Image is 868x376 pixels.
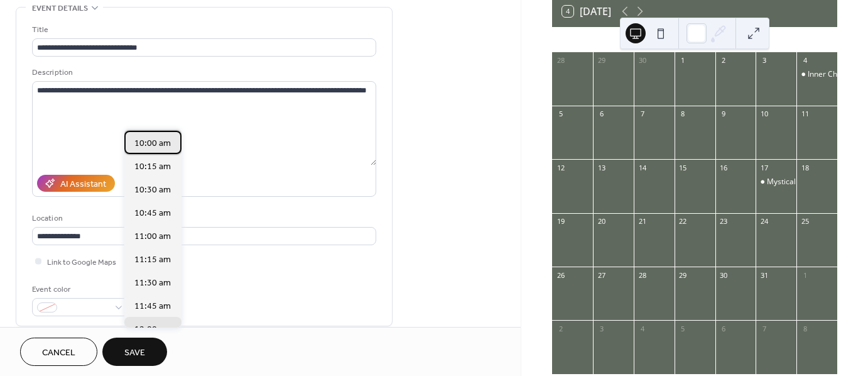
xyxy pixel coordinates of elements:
[759,324,769,333] div: 7
[759,163,769,172] div: 17
[600,27,637,52] div: Mon
[134,207,171,220] span: 10:45 am
[678,324,688,333] div: 5
[134,160,171,174] span: 10:15 am
[637,324,647,333] div: 4
[134,323,171,336] span: 12:00 pm
[759,217,769,226] div: 24
[678,163,688,172] div: 15
[32,2,88,15] span: Event details
[719,324,729,333] div: 6
[637,163,647,172] div: 14
[597,109,606,119] div: 6
[597,270,606,280] div: 27
[562,27,600,52] div: Sun
[558,3,616,20] button: 4[DATE]
[20,338,97,366] button: Cancel
[134,137,171,150] span: 10:00 am
[796,69,837,80] div: Inner Child Healing Sound Bath
[134,184,171,197] span: 10:30 am
[134,300,171,313] span: 11:45 am
[556,163,565,172] div: 12
[134,253,171,267] span: 11:15 am
[42,346,75,360] span: Cancel
[751,27,789,52] div: Fri
[800,109,810,119] div: 11
[800,217,810,226] div: 25
[37,175,115,192] button: AI Assistant
[637,270,647,280] div: 28
[800,56,810,65] div: 4
[637,109,647,119] div: 7
[32,283,126,296] div: Event color
[134,230,171,243] span: 11:00 am
[719,217,729,226] div: 23
[800,163,810,172] div: 18
[102,338,167,366] button: Save
[719,163,729,172] div: 16
[678,270,688,280] div: 29
[597,217,606,226] div: 20
[124,346,145,360] span: Save
[759,270,769,280] div: 31
[47,256,116,269] span: Link to Google Maps
[32,23,374,36] div: Title
[32,212,374,225] div: Location
[800,270,810,280] div: 1
[556,324,565,333] div: 2
[719,109,729,119] div: 9
[678,109,688,119] div: 8
[637,217,647,226] div: 21
[597,324,606,333] div: 3
[556,56,565,65] div: 28
[759,56,769,65] div: 3
[678,217,688,226] div: 22
[134,277,171,290] span: 11:30 am
[719,270,729,280] div: 30
[597,163,606,172] div: 13
[719,56,729,65] div: 2
[800,324,810,333] div: 8
[756,177,796,187] div: Mystical Moonlight Gathering
[32,66,374,79] div: Description
[556,217,565,226] div: 19
[556,270,565,280] div: 26
[597,56,606,65] div: 29
[60,178,106,191] div: AI Assistant
[759,109,769,119] div: 10
[789,27,827,52] div: Sat
[637,56,647,65] div: 30
[556,109,565,119] div: 5
[678,56,688,65] div: 1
